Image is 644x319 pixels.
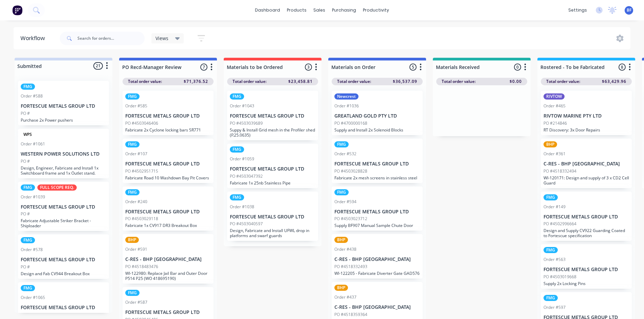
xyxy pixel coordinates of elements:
[21,312,30,318] p: PO #
[334,120,367,126] p: PO #4700000168
[21,118,106,123] p: Purchase 2x Power pushers
[544,175,629,185] p: WI-120171: Design and supply of 3 x CD2 Cell Guard
[541,192,632,241] div: FMGOrder #149FORTESCUE METALS GROUP LTDPO #4502996664Design and Supply CV922 Guarding Coated to F...
[128,78,162,85] span: Total order value:
[21,218,106,228] p: Fabricate Adjustable Striker Bracket - Shiploader
[544,93,565,100] div: RIVTOW
[541,244,632,289] div: FMGOrder #563FORTESCUE METALS GROUP LTDPO #4503019668Supply 2x Locking Pins
[227,144,318,188] div: FMGOrder #1059FORTESCUE METALS GROUP LTDPO #4503047392Fabricate 1x 25nb Stainless Pipe
[541,139,632,188] div: BHPOrder #361C-RES - BHP [GEOGRAPHIC_DATA]PO #4518332494WI-120171: Design and supply of 3 x CD2 C...
[334,141,349,147] div: FMG
[21,237,35,243] div: FMG
[544,221,576,227] p: PO #4502996664
[283,5,310,15] div: products
[230,113,315,119] p: FORTESCUE METALS GROUP LTD
[230,173,263,179] p: PO #4503047392
[334,294,356,300] div: Order #437
[602,78,626,85] span: $63,429.96
[230,228,315,238] p: Design, Fabricate and Install UFWL drop in platforms and swarf guards
[227,192,318,241] div: FMGOrder #1038FORTESCUE METALS GROUP LTDPO #4503040597Design, Fabricate and Install UFWL drop in ...
[125,151,147,157] div: Order #107
[21,141,45,147] div: Order #1061
[627,7,631,13] span: BF
[125,175,211,180] p: Fabricate Road 10 Washdown Bay Pit Covers
[337,78,371,85] span: Total order value:
[334,304,420,310] p: C-RES - BHP [GEOGRAPHIC_DATA]
[334,216,367,222] p: PO #4503023712
[21,84,35,90] div: FMG
[123,234,214,284] div: BHPOrder #591C-RES - BHP [GEOGRAPHIC_DATA]PO #4518483476WI-122980: Replace Jail Bar and Outer Doo...
[288,78,313,85] span: $23,458.81
[125,168,158,174] p: PO #4502951715
[21,165,106,176] p: Design, Engineer, Fabricate and Install 1x Switchboard frame and 1x Outlet stand.
[334,312,367,318] p: PO #4518359364
[18,234,109,279] div: FMGOrder #578FORTESCUE METALS GROUP LTDPO #Design and Fab CV944 Breakout Box
[21,257,106,263] p: FORTESCUE METALS GROUP LTD
[125,141,140,147] div: FMG
[510,78,522,85] span: $0.00
[334,209,420,215] p: FORTESCUE METALS GROUP LTD
[544,247,558,253] div: FMG
[334,271,420,276] p: WI-122205 - Fabricate Diverter Gate GAD576
[544,113,629,119] p: RIVTOW MARINE PTY LTD
[21,158,30,164] p: PO #
[230,214,315,220] p: FORTESCUE METALS GROUP LTD
[125,290,140,296] div: FMG
[442,78,476,85] span: Total order value:
[184,78,208,85] span: $71,376.52
[230,156,254,162] div: Order #1059
[334,127,420,132] p: Supply and Install 2x Solenoid Blocks
[18,81,109,125] div: FMGOrder #588FORTESCUE METALS GROUP LTDPO #Purchase 2x Power pushers
[230,103,254,109] div: Order #1043
[544,204,566,210] div: Order #149
[21,295,45,301] div: Order #1065
[334,264,367,270] p: PO #4518332493
[544,304,566,311] div: Order #597
[393,78,417,85] span: $36,537.09
[334,223,420,228] p: Supply BF907 Manual Sample Chute Door
[233,78,266,85] span: Total order value:
[230,221,263,227] p: PO #4503040597
[20,34,48,42] div: Workflow
[310,5,329,15] div: sales
[21,93,43,99] div: Order #588
[334,246,356,252] div: Order #438
[544,168,576,174] p: PO #4518332494
[230,127,315,138] p: Suppy & Install Grid mesh in the Profiler shed (P.25.0635)
[125,120,158,126] p: PO #4503046406
[21,247,43,253] div: Order #578
[252,5,283,15] a: dashboard
[544,295,558,301] div: FMG
[334,168,367,174] p: PO #4503028828
[334,103,359,109] div: Order #1036
[544,228,629,238] p: Design and Supply CV922 Guarding Coated to Fortescue specification
[21,211,30,217] p: PO #
[329,5,360,15] div: purchasing
[332,139,423,183] div: FMGOrder #532FORTESCUE METALS GROUP LTDPO #4503028828Fabricate 2x mesh screens in stainless steel
[155,35,168,42] span: Views
[125,264,158,270] p: PO #4518483476
[544,120,567,126] p: PO #214846
[230,146,244,153] div: FMG
[123,139,214,183] div: FMGOrder #107FORTESCUE METALS GROUP LTDPO #4502951715Fabricate Road 10 Washdown Bay Pit Covers
[123,91,214,135] div: FMGOrder #585FORTESCUE METALS GROUP LTDPO #4503046406Fabricate 2x Cyclone locking bars SR771
[12,5,22,15] img: Factory
[77,32,145,45] input: Search for orders...
[334,93,358,100] div: Newcrest
[230,93,244,100] div: FMG
[544,141,557,147] div: BHP
[230,166,315,172] p: FORTESCUE METALS GROUP LTD
[544,194,558,200] div: FMG
[125,271,211,281] p: WI-122980: Replace Jail Bar and Outer Door P514 P25 (WO 418695190)
[334,151,356,157] div: Order #532
[125,223,211,228] p: Fabricate 1x CV917 DR3 Breakout Box
[334,161,420,167] p: FORTESCUE METALS GROUP LTD
[37,184,77,191] div: FULL SCOPE REQ.
[334,189,349,195] div: FMG
[332,187,423,231] div: FMGOrder #594FORTESCUE METALS GROUP LTDPO #4503023712Supply BF907 Manual Sample Chute Door
[541,91,632,135] div: RIVTOWOrder #465RIVTOW MARINE PTY LTDPO #214846RT Discovery: 3x Door Repairs
[21,151,106,157] p: WESTERN POWER SOLUTIONS LTD
[332,91,423,135] div: NewcrestOrder #1036GREATLAND GOLD PTY LTDPO #4700000168Supply and Install 2x Solenoid Blocks
[125,161,211,167] p: FORTESCUE METALS GROUP LTD
[21,194,45,200] div: Order #1039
